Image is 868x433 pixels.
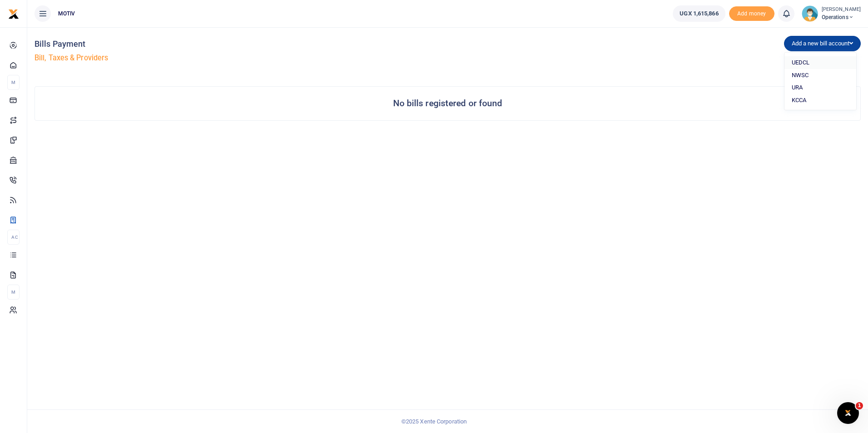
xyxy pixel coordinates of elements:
[784,69,856,82] a: NWSC
[784,36,861,51] button: Add a new bill account
[802,5,818,22] img: profile-user
[8,10,19,17] a: logo-small logo-large logo-large
[729,10,774,16] a: Add money
[856,402,863,409] span: 1
[35,54,444,63] h5: Bill, Taxes & Providers
[784,94,856,107] a: KCCA
[729,6,774,21] li: Toup your wallet
[784,56,856,69] a: UEDCL
[680,9,718,18] span: UGX 1,615,866
[54,10,79,18] span: MOTIV
[673,5,725,22] a: UGX 1,615,866
[35,39,444,49] h4: Bills Payment
[784,81,856,94] a: URA
[802,5,861,22] a: profile-user [PERSON_NAME] Operations
[8,9,19,20] img: logo-small
[729,6,774,21] span: Add money
[669,5,729,22] li: Wallet ballance
[7,75,20,90] li: M
[837,402,859,424] iframe: Intercom live chat
[393,98,503,108] h4: No bills registered or found
[822,13,861,21] span: Operations
[822,6,861,14] small: [PERSON_NAME]
[7,285,20,300] li: M
[7,230,20,245] li: Ac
